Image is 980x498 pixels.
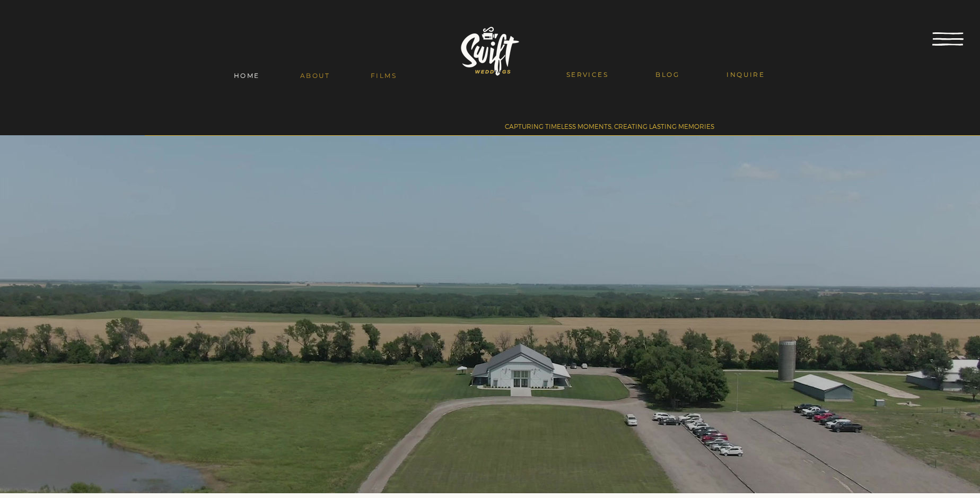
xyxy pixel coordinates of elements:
[655,71,679,78] span: BLOG
[542,65,789,84] nav: Site
[727,71,765,78] span: INQUIRE
[450,18,530,85] img: Wedding Videographer near me
[214,66,417,85] nav: Site
[300,72,330,80] span: ABOUT
[280,66,351,85] a: ABOUT
[703,65,789,84] a: INQUIRE
[542,65,632,84] a: SERVICES
[371,72,397,80] span: FILMS
[505,123,714,130] span: CAPTURING TIMELESS MOMENTS, CREATING LASTING MEMORIES
[214,66,280,85] a: HOME
[632,65,703,84] a: BLOG
[234,72,260,80] span: HOME
[351,66,417,85] a: FILMS
[566,71,608,78] span: SERVICES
